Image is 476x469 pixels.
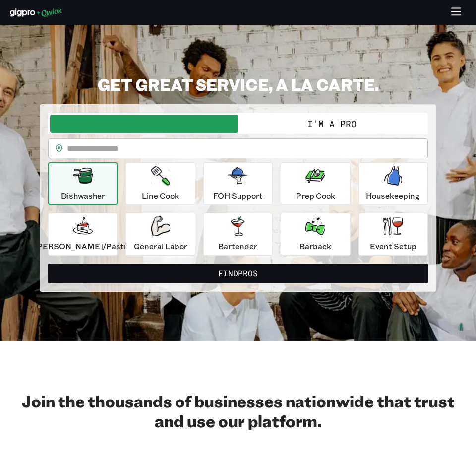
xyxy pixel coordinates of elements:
[125,213,195,256] button: General Labor
[134,240,187,252] p: General Labor
[203,213,273,256] button: Bartender
[40,74,436,94] h2: GET GREAT SERVICE, A LA CARTE.
[61,190,105,201] p: Dishwasher
[10,391,466,431] h2: Join the thousands of businesses nationwide that trust and use our platform.
[203,162,273,205] button: FOH Support
[50,115,238,133] button: I'm a Business
[296,190,335,201] p: Prep Cook
[125,162,195,205] button: Line Cook
[358,162,428,205] button: Housekeeping
[218,240,257,252] p: Bartender
[299,240,331,252] p: Barback
[281,213,350,256] button: Barback
[48,162,118,205] button: Dishwasher
[213,190,263,201] p: FOH Support
[48,213,118,256] button: [PERSON_NAME]/Pastry
[48,264,428,283] button: FindPros
[370,240,416,252] p: Event Setup
[366,190,420,201] p: Housekeeping
[238,115,426,133] button: I'm a Pro
[281,162,350,205] button: Prep Cook
[142,190,179,201] p: Line Cook
[34,240,131,252] p: [PERSON_NAME]/Pastry
[358,213,428,256] button: Event Setup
